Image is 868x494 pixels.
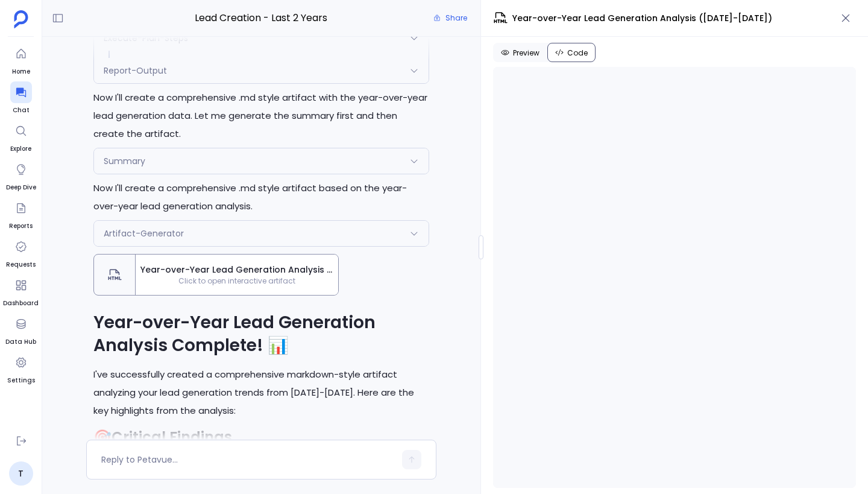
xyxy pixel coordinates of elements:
[5,313,36,347] a: Data Hub
[10,67,32,77] span: Home
[14,10,28,28] img: petavue logo
[6,183,36,192] span: Deep Dive
[10,43,32,77] a: Home
[10,144,32,154] span: Explore
[9,197,33,231] a: Reports
[10,106,32,115] span: Chat
[3,299,39,308] span: Dashboard
[7,352,35,385] a: Settings
[6,159,36,192] a: Deep Dive
[7,376,35,385] span: Settings
[6,236,36,270] a: Requests
[9,461,33,486] a: T
[6,260,36,270] span: Requests
[10,81,32,115] a: Chat
[9,221,33,231] span: Reports
[3,274,39,308] a: Dashboard
[5,337,36,347] span: Data Hub
[10,120,32,154] a: Explore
